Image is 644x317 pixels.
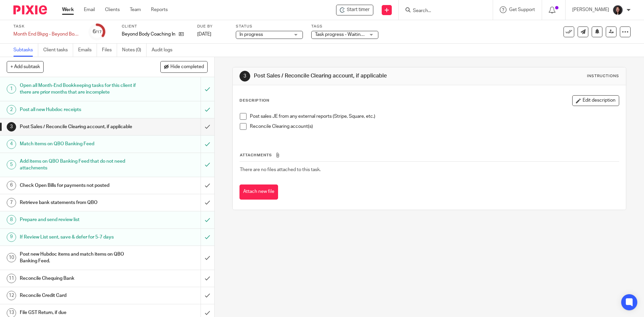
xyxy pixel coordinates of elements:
[7,61,44,72] button: + Add subtask
[96,30,102,34] small: /17
[20,198,136,208] h1: Retrieve bank statements from QBO
[7,215,16,224] div: 8
[84,6,95,13] a: Email
[20,180,136,191] h1: Check Open Bills for payments not posted
[612,5,623,15] img: Lili%20square.jpg
[20,290,136,301] h1: Reconcile Credit Card
[62,6,74,13] a: Work
[13,31,80,38] div: Month End Bkpg - Beyond Body Coaching - August
[7,181,16,190] div: 6
[236,24,303,29] label: Status
[160,61,208,72] button: Hide completed
[347,6,370,13] span: Start timer
[7,253,16,262] div: 10
[239,71,250,82] div: 3
[7,84,16,94] div: 1
[587,73,619,79] div: Instructions
[43,44,73,57] a: Client tasks
[105,6,120,13] a: Clients
[311,24,378,29] label: Tags
[315,32,411,37] span: Task progress - Waiting for client response + 2
[20,81,136,98] h1: Open all Month-End Bookkeeping tasks for this client if there are prior months that are incomplete
[509,7,535,12] span: Get Support
[240,153,272,157] span: Attachments
[20,249,136,266] h1: Post new Hubdoc items and match items on QBO Banking Feed.
[7,140,16,149] div: 4
[130,6,141,13] a: Team
[572,95,619,106] button: Edit description
[7,274,16,283] div: 11
[122,24,189,29] label: Client
[197,24,227,29] label: Due by
[13,44,38,57] a: Subtasks
[7,232,16,242] div: 9
[7,122,16,131] div: 3
[7,160,16,169] div: 5
[20,232,136,242] h1: If Review List sent, save & defer for 5-7 days
[239,98,269,103] p: Description
[93,28,102,36] div: 6
[122,44,147,57] a: Notes (0)
[78,44,97,57] a: Emails
[250,123,619,130] p: Reconcile Clearing account(s)
[20,122,136,132] h1: Post Sales / Reconcile Clearing account, if applicable
[20,215,136,225] h1: Prepare and send review list
[7,198,16,207] div: 7
[336,5,373,15] div: Beyond Body Coaching Inc. - Month End Bkpg - Beyond Body Coaching - August
[239,32,263,37] span: In progress
[7,105,16,114] div: 2
[102,44,117,57] a: Files
[572,6,609,13] p: [PERSON_NAME]
[20,156,136,173] h1: Add items on QBO Banking Feed that do not need attachments
[13,24,80,29] label: Task
[254,72,444,80] h1: Post Sales / Reconcile Clearing account, if applicable
[239,184,278,200] button: Attach new file
[170,64,204,70] span: Hide completed
[151,6,168,13] a: Reports
[197,32,211,37] span: [DATE]
[20,273,136,283] h1: Reconcile Chequing Bank
[20,139,136,149] h1: Match items on QBO Banking Feed
[13,5,47,14] img: Pixie
[7,291,16,300] div: 12
[240,167,321,172] span: There are no files attached to this task.
[250,113,619,120] p: Post sales JE from any external reports (Stripe, Square, etc.)
[152,44,177,57] a: Audit logs
[412,8,473,14] input: Search
[20,105,136,115] h1: Post all new Hubdoc receipts
[122,31,175,38] p: Beyond Body Coaching Inc.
